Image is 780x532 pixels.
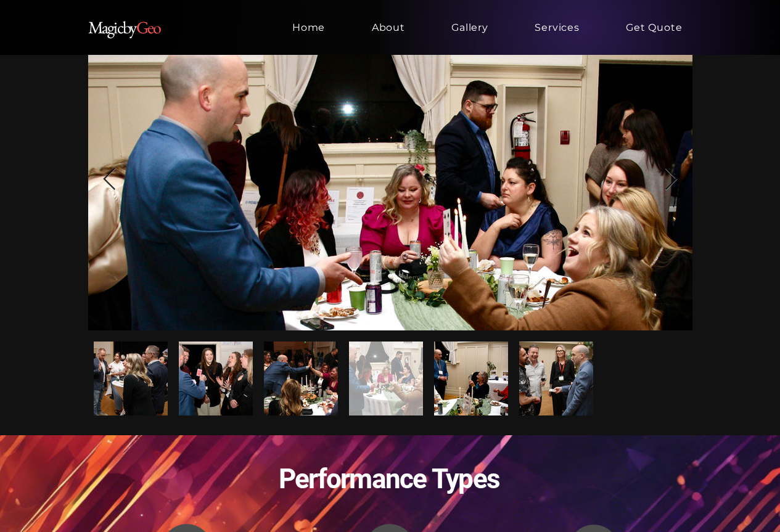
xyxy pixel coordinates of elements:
[110,463,669,496] h3: Performance Types
[102,168,117,192] button: Previous Item
[535,22,579,33] span: Services
[136,16,161,38] span: Geo
[252,15,689,39] nav: Site
[372,22,405,33] span: About
[664,168,678,192] button: Next Item
[292,22,325,33] span: Home
[495,15,586,39] a: Services
[451,22,488,33] span: Gallery
[331,15,411,39] a: About
[88,16,161,38] span: by
[411,15,495,39] a: Gallery
[626,22,682,33] span: Get Quote
[88,16,123,38] span: Magic
[586,15,689,39] a: Get Quote
[252,15,332,39] a: Home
